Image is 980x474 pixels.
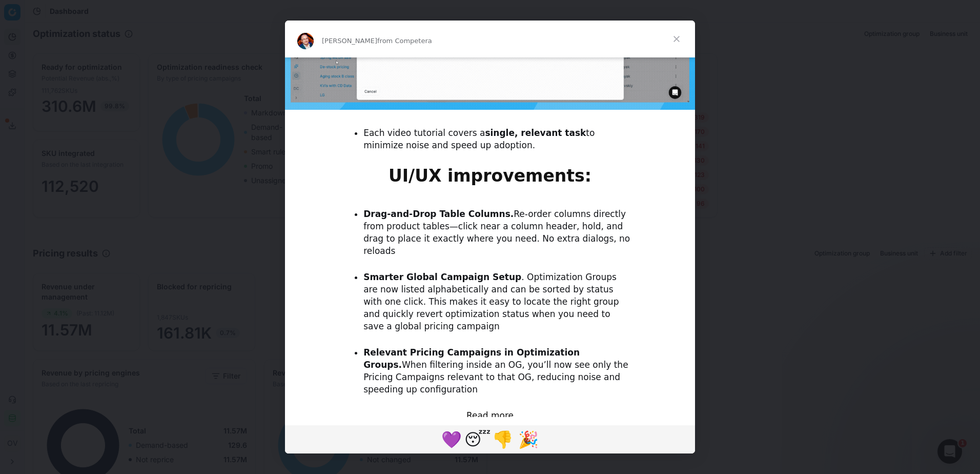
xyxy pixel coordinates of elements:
[389,166,591,186] b: UI/UX improvements:
[658,21,695,57] span: Close
[363,271,632,333] li: . Optimization Groups are now listed alphabetically and can be sorted by status with one click. T...
[493,430,513,449] span: 👎
[490,427,516,451] span: 1 reaction
[464,427,490,451] span: sleeping reaction
[377,37,432,45] span: from Competera
[363,347,580,370] b: Relevant Pricing Campaigns in Optimization Groups.
[363,208,632,258] li: Re-order columns directly from product tables—click near a column header, hold, and drag to place...
[518,430,539,449] span: 🎉
[297,33,314,49] img: Profile image for Dmitriy
[441,430,462,449] span: 💜
[439,427,464,451] span: purple heart reaction
[363,272,521,282] b: Smarter Global Campaign Setup
[464,430,491,449] span: 😴
[466,410,514,421] a: Read more
[485,128,586,138] b: single, relevant task
[363,127,632,152] li: Each video tutorial covers a to minimize noise and speed up adoption.
[363,209,514,219] b: Drag-and-Drop Table Columns.
[322,37,377,45] span: [PERSON_NAME]
[516,427,541,451] span: tada reaction
[363,347,632,396] li: When filtering inside an OG, you’ll now see only the Pricing Campaigns relevant to that OG, reduc...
